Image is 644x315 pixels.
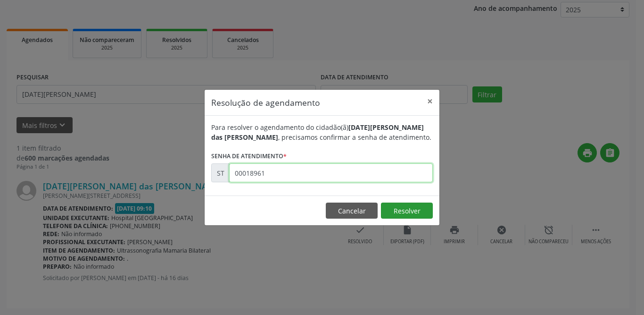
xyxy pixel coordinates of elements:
button: Close [421,90,439,113]
b: [DATE][PERSON_NAME] das [PERSON_NAME] [211,123,424,142]
button: Cancelar [326,203,378,219]
button: Resolver [381,203,433,219]
div: ST [211,163,230,182]
label: Senha de atendimento [211,149,287,163]
div: Para resolver o agendamento do cidadão(ã) , precisamos confirmar a senha de atendimento. [211,122,433,142]
h5: Resolução de agendamento [211,96,320,109]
